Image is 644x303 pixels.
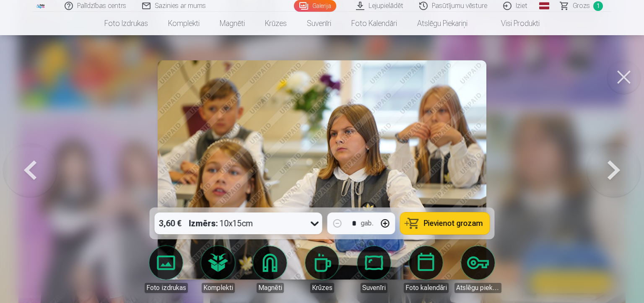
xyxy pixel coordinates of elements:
img: /fa1 [36,3,45,8]
div: Krūzes [310,283,334,293]
a: Komplekti [158,12,210,35]
button: Pievienot grozam [400,212,490,234]
a: Atslēgu piekariņi [407,12,478,35]
span: Grozs [573,1,590,11]
a: Atslēgu piekariņi [454,246,501,293]
a: Foto izdrukas [94,12,158,35]
a: Foto kalendāri [402,246,449,293]
a: Magnēti [247,246,293,293]
a: Magnēti [210,12,255,35]
span: Pievienot grozam [424,220,483,227]
span: 1 [593,1,603,11]
div: Foto izdrukas [145,283,188,293]
div: Komplekti [202,283,235,293]
a: Foto kalendāri [341,12,407,35]
strong: Izmērs : [189,218,218,229]
a: Suvenīri [297,12,341,35]
a: Komplekti [195,246,241,293]
div: Magnēti [257,283,284,293]
div: gab. [361,218,374,228]
a: Suvenīri [351,246,397,293]
a: Krūzes [255,12,297,35]
a: Foto izdrukas [143,246,190,293]
div: Atslēgu piekariņi [454,283,501,293]
a: Krūzes [299,246,345,293]
div: 3,60 € [155,212,186,234]
div: Suvenīri [361,283,387,293]
div: 10x15cm [189,212,253,234]
a: Visi produkti [478,12,550,35]
div: Foto kalendāri [404,283,449,293]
